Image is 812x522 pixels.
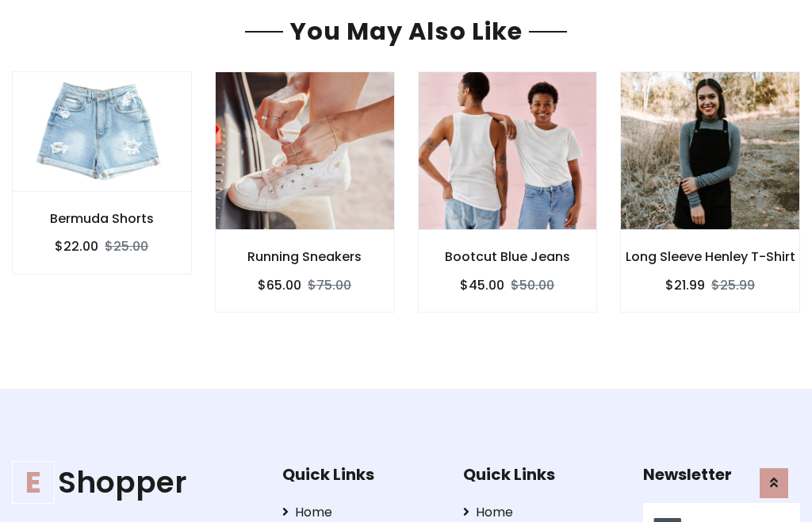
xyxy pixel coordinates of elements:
[511,276,554,294] del: $50.00
[308,276,351,294] del: $75.00
[258,278,301,293] h6: $65.00
[282,465,439,484] h5: Quick Links
[460,278,504,293] h6: $45.00
[12,461,55,504] span: E
[12,465,258,501] a: EShopper
[418,71,598,312] a: Bootcut Blue Jeans $45.00$50.00
[463,503,620,522] a: Home
[621,249,799,264] h6: Long Sleeve Henley T-Shirt
[55,239,98,254] h6: $22.00
[12,465,258,501] h1: Shopper
[282,503,439,522] a: Home
[463,465,620,484] h5: Quick Links
[283,14,529,48] span: You May Also Like
[105,237,148,255] del: $25.00
[215,71,395,312] a: Running Sneakers $65.00$75.00
[216,249,394,264] h6: Running Sneakers
[13,211,191,226] h6: Bermuda Shorts
[620,71,800,312] a: Long Sleeve Henley T-Shirt $21.99$25.99
[419,249,597,264] h6: Bootcut Blue Jeans
[12,71,192,274] a: Bermuda Shorts $22.00$25.00
[711,276,755,294] del: $25.99
[643,465,800,484] h5: Newsletter
[665,278,705,293] h6: $21.99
